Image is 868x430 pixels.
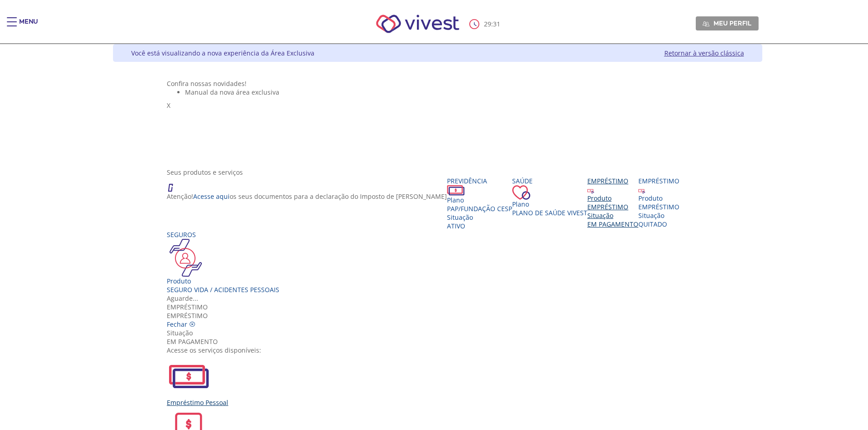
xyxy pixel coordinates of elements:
[167,239,205,277] img: ico_seguros.png
[512,185,530,200] img: ico_coracao.png
[587,177,638,185] div: Empréstimo
[193,192,230,201] a: Acesse aqui
[587,202,638,211] div: EMPRÉSTIMO
[167,294,708,303] div: Aguarde...
[447,185,465,196] img: ico_dinheiro.png
[447,177,512,230] a: Previdência PlanoPAP/Fundação CESP SituaçãoAtivo
[185,88,279,96] span: Manual da nova área exclusiva
[703,20,709,27] img: Meu perfil
[167,277,279,285] div: Produto
[484,20,491,28] span: 29
[638,187,645,194] img: ico_emprestimo.svg
[167,320,195,329] a: Fechar
[664,49,744,57] a: Retornar à versão clássica
[587,177,638,228] a: Empréstimo Produto EMPRÉSTIMO Situação EM PAGAMENTO
[512,200,587,208] div: Plano
[366,5,469,43] img: Vivest
[638,177,679,185] div: Empréstimo
[167,230,279,239] div: Seguros
[167,337,708,346] div: EM PAGAMENTO
[638,177,679,228] a: Empréstimo Produto EMPRÉSTIMO Situação QUITADO
[167,398,708,407] div: Empréstimo Pessoal
[638,202,679,211] div: EMPRÉSTIMO
[167,303,708,311] div: Empréstimo
[512,177,587,185] div: Saúde
[587,194,638,202] div: Produto
[167,285,279,294] div: Seguro Vida / Acidentes Pessoais
[167,177,182,192] img: ico_atencao.png
[447,177,512,185] div: Previdência
[167,346,708,354] div: Acesse os serviços disponíveis:
[167,320,187,329] span: Fechar
[19,17,38,35] div: Menu
[167,79,708,159] section: <span lang="pt-BR" dir="ltr">Visualizador do Conteúdo da Web</span> 1
[493,20,500,28] span: 31
[167,79,708,88] div: Confira nossas novidades!
[696,16,759,30] a: Meu perfil
[447,196,512,204] div: Plano
[447,204,512,213] span: PAP/Fundação CESP
[167,354,708,407] a: Empréstimo Pessoal
[587,220,638,228] span: EM PAGAMENTO
[167,354,211,398] img: EmprestimoPessoal.svg
[167,168,708,177] div: Seus produtos e serviços
[587,187,594,194] img: ico_emprestimo.svg
[167,329,708,337] div: Situação
[447,213,512,222] div: Situação
[512,208,587,217] span: Plano de Saúde VIVEST
[447,222,465,230] span: Ativo
[714,19,751,27] span: Meu perfil
[512,177,587,217] a: Saúde PlanoPlano de Saúde VIVEST
[638,194,679,202] div: Produto
[587,211,638,220] div: Situação
[167,230,279,294] a: Seguros Produto Seguro Vida / Acidentes Pessoais
[167,192,447,201] p: Atenção! os seus documentos para a declaração do Imposto de [PERSON_NAME]
[638,211,679,220] div: Situação
[131,49,314,57] div: Você está visualizando a nova experiência da Área Exclusiva
[167,101,170,110] span: X
[638,220,667,228] span: QUITADO
[469,19,502,29] div: :
[167,311,208,320] span: EMPRÉSTIMO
